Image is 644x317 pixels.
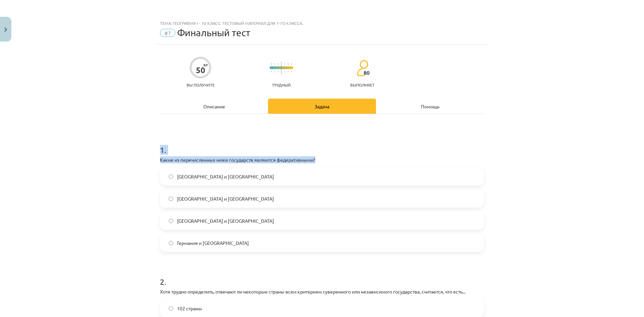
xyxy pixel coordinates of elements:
[288,71,288,72] img: icon-short-line-57e1e144782c952c97e751825c79c345078a6d821885a25fce030b3d8c18986b.svg
[177,173,274,179] font: [GEOGRAPHIC_DATA] и [GEOGRAPHIC_DATA]
[177,240,249,246] font: Германия и [GEOGRAPHIC_DATA]
[164,30,171,36] font: #7
[169,197,173,201] input: [GEOGRAPHIC_DATA] и [GEOGRAPHIC_DATA]
[177,27,250,38] font: Финальный тест
[186,82,215,88] font: Вы получите
[271,63,272,65] img: icon-short-line-57e1e144782c952c97e751825c79c345078a6d821885a25fce030b3d8c18986b.svg
[291,63,292,65] img: icon-short-line-57e1e144782c952c97e751825c79c345078a6d821885a25fce030b3d8c18986b.svg
[160,20,303,26] font: Тема: География I - 10 класс. Тестовый материал для 1-го класса.
[350,82,375,88] font: выполняет
[278,71,278,72] img: icon-short-line-57e1e144782c952c97e751825c79c345078a6d821885a25fce030b3d8c18986b.svg
[315,103,329,109] font: Задача
[164,145,166,155] font: .
[169,174,173,179] input: [GEOGRAPHIC_DATA] и [GEOGRAPHIC_DATA]
[177,305,202,311] font: 102 страны
[284,63,285,65] img: icon-short-line-57e1e144782c952c97e751825c79c345078a6d821885a25fce030b3d8c18986b.svg
[160,145,164,155] font: 1
[281,61,282,74] img: icon-long-line-d9ea69661e0d244f92f715978eff75569469978d946b2353a9bb055b3ed8787d.svg
[288,63,288,65] img: icon-short-line-57e1e144782c952c97e751825c79c345078a6d821885a25fce030b3d8c18986b.svg
[160,277,164,286] font: 2
[160,288,466,295] font: Хотя трудно определить, отвечают ли некоторые страны всем критериям суверенного или независимого ...
[271,71,272,72] img: icon-short-line-57e1e144782c952c97e751825c79c345078a6d821885a25fce030b3d8c18986b.svg
[274,63,275,65] img: icon-short-line-57e1e144782c952c97e751825c79c345078a6d821885a25fce030b3d8c18986b.svg
[203,103,225,109] font: Описание
[421,103,439,109] font: Помощь
[278,63,278,65] img: icon-short-line-57e1e144782c952c97e751825c79c345078a6d821885a25fce030b3d8c18986b.svg
[177,218,274,224] font: [GEOGRAPHIC_DATA] и [GEOGRAPHIC_DATA]
[357,60,368,76] img: students-c634bb4e5e11cddfef0936a35e636f08e4e9abd3cc4e673bd6f9a4125e45ecb1.svg
[203,62,208,67] font: XP
[272,82,291,88] font: Трудный
[274,71,275,72] img: icon-short-line-57e1e144782c952c97e751825c79c345078a6d821885a25fce030b3d8c18986b.svg
[169,219,173,223] input: [GEOGRAPHIC_DATA] и [GEOGRAPHIC_DATA]
[160,157,315,163] font: Какие из перечисленных ниже государств являются федеративными?
[4,28,7,32] img: icon-close-lesson-0947bae3869378f0d4975bcd49f059093ad1ed9edebbc8119c70593378902aed.svg
[291,71,292,72] img: icon-short-line-57e1e144782c952c97e751825c79c345078a6d821885a25fce030b3d8c18986b.svg
[169,306,173,311] input: 102 страны
[364,69,370,76] font: 80
[177,196,274,202] font: [GEOGRAPHIC_DATA] и [GEOGRAPHIC_DATA]
[164,277,166,286] font: .
[196,65,205,75] font: 50
[284,71,285,72] img: icon-short-line-57e1e144782c952c97e751825c79c345078a6d821885a25fce030b3d8c18986b.svg
[169,241,173,245] input: Германия и [GEOGRAPHIC_DATA]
